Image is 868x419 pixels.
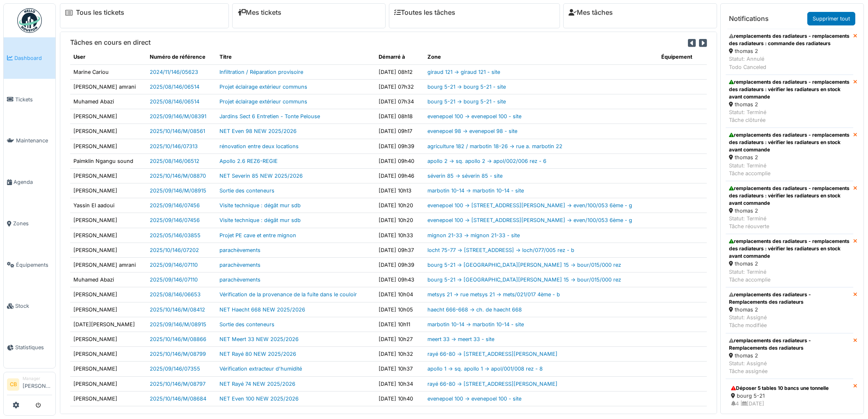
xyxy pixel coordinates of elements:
span: Statistiques [15,343,52,351]
a: 2024/11/146/05623 [150,69,198,75]
td: [DATE] 07h34 [375,94,424,109]
td: [PERSON_NAME] [70,183,146,198]
td: [PERSON_NAME] [70,124,146,139]
a: 2025/10/146/M/08870 [150,173,206,179]
a: 2025/09/146/M/08915 [150,321,206,327]
div: remplacements des radiateurs - remplacements des radiateurs : commande des radiateurs [729,32,850,47]
td: [DATE] 09h43 [375,272,424,287]
a: Tickets [4,79,55,120]
a: giraud 121 -> giraud 121 - site [427,69,500,75]
td: [PERSON_NAME] [70,347,146,362]
td: [DATE] 07h32 [375,79,424,94]
td: [DATE][PERSON_NAME] [70,317,146,332]
a: evenepoel 98 -> evenepoel 98 - site [427,128,517,134]
h6: Tâches en cours en direct [70,39,151,46]
a: locht 75-77 -> [STREET_ADDRESS] -> loch/077/005 rez - b [427,247,574,253]
td: [DATE] 09h37 [375,243,424,257]
a: marbotin 10-14 -> marbotin 10-14 - site [427,188,524,194]
a: Stock [4,286,55,327]
a: Infiltration / Réparation provisoire [219,69,303,75]
td: [DATE] 09h40 [375,153,424,168]
a: apollo 2 -> sq. apollo 2 -> apol/002/006 rez - 6 [427,158,546,164]
a: Jardins Sect 6 Entretien - Tonte Pelouse [219,113,320,119]
a: parachèvements [219,277,260,283]
a: 2025/10/146/M/08799 [150,351,206,357]
a: 2025/10/146/07202 [150,247,199,253]
div: bourg 5-21 [731,392,848,400]
a: apollo 1 -> sq. apollo 1 -> apol/001/008 rez - 8 [427,366,543,372]
a: remplacements des radiateurs - Remplacements des radiateurs thomas 2 Statut: AssignéTâche modifiée [726,287,853,333]
div: thomas 2 [729,101,850,108]
a: Maintenance [4,120,55,162]
a: 2025/10/146/07313 [150,143,198,149]
a: Supprimer tout [807,12,855,25]
a: haecht 666-668 -> ch. de haecht 668 [427,307,522,313]
a: remplacements des radiateurs - remplacements des radiateurs : commande des radiateurs thomas 2 St... [726,29,853,75]
a: 2025/08/146/06514 [150,98,199,105]
a: 2025/09/146/07456 [150,202,200,208]
td: [DATE] 09h17 [375,124,424,139]
a: metsys 21 -> rue metsys 21 -> mets/021/017 4ème - b [427,291,560,298]
div: Statut: Annulé [729,55,850,71]
a: NET Meert 33 NEW 2025/2026 [219,336,299,342]
div: thomas 2 [729,47,850,55]
td: Marine Cariou [70,64,146,79]
td: Yassin El aadoui [70,198,146,213]
td: [PERSON_NAME] [70,109,146,124]
span: Zones [13,220,52,227]
td: [PERSON_NAME] [70,139,146,153]
td: [DATE] 10h04 [375,287,424,302]
a: Zones [4,203,55,244]
a: 2025/08/146/06653 [150,291,201,298]
th: Zone [424,50,658,64]
a: Apollo 2.6 REZ6-REGIE [219,158,278,164]
span: Équipements [16,261,52,269]
td: Paimklin Ngangu sound [70,153,146,168]
td: [DATE] 10h34 [375,376,424,391]
div: thomas 2 [729,260,850,268]
a: Projet éclairage extérieur communs [219,98,307,105]
h6: Notifications [729,15,769,23]
td: [PERSON_NAME] [70,287,146,302]
a: NET Even 98 NEW 2025/2026 [219,128,297,134]
a: bourg 5-21 -> [GEOGRAPHIC_DATA][PERSON_NAME] 15 -> bour/015/000 rez [427,277,621,283]
a: Dashboard [4,37,55,79]
div: Statut: Terminé Tâche accomplie [729,162,850,177]
td: [PERSON_NAME] [70,362,146,376]
a: 2025/10/146/M/08561 [150,128,205,134]
td: [PERSON_NAME] [70,168,146,183]
td: [PERSON_NAME] amrani [70,258,146,272]
span: Stock [15,302,52,310]
a: NET Rayé 80 NEW 2025/2026 [219,351,296,357]
div: thomas 2 [729,153,850,161]
div: Manager [23,375,52,382]
div: remplacements des radiateurs - remplacements des radiateurs : vérifier les radiateurs en stock av... [729,78,850,101]
a: 2025/10/146/M/08684 [150,396,206,402]
a: NET Severin 85 NEW 2025/2026 [219,173,303,179]
a: mignon 21-33 -> mignon 21-33 - site [427,232,520,238]
a: rayé 66-80 -> [STREET_ADDRESS][PERSON_NAME] [427,351,557,357]
div: Statut: Assigné Tâche modifiée [729,314,850,329]
a: evenepoel 100 -> [STREET_ADDRESS][PERSON_NAME] -> even/100/053 6ème - g [427,202,632,208]
td: [DATE] 10h33 [375,228,424,243]
a: bourg 5-21 -> bourg 5-21 - site [427,84,506,90]
a: 2025/10/146/M/08866 [150,336,206,342]
a: parachèvements [219,262,260,268]
a: 2025/10/146/M/08797 [150,381,206,387]
a: Équipements [4,244,55,286]
td: [PERSON_NAME] [70,243,146,257]
td: Muhamed Abazi [70,272,146,287]
a: Statistiques [4,327,55,368]
a: evenepoel 100 -> evenepoel 100 - site [427,396,521,402]
a: CB Manager[PERSON_NAME] [7,375,52,395]
a: remplacements des radiateurs - remplacements des radiateurs : vérifier les radiateurs en stock av... [726,181,853,234]
div: Statut: Terminé Tâche clôturée [729,108,850,124]
a: evenepoel 100 -> evenepoel 100 - site [427,113,521,119]
div: remplacements des radiateurs - remplacements des radiateurs : vérifier les radiateurs en stock av... [729,185,850,207]
div: remplacements des radiateurs - Remplacements des radiateurs [729,337,850,352]
div: Statut: Terminé Tâche réouverte [729,215,850,230]
td: [PERSON_NAME] amrani [70,79,146,94]
a: marbotin 10-14 -> marbotin 10-14 - site [427,321,524,327]
a: Projet PE cave et entre mignon [219,232,296,238]
td: [DATE] 08h18 [375,109,424,124]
